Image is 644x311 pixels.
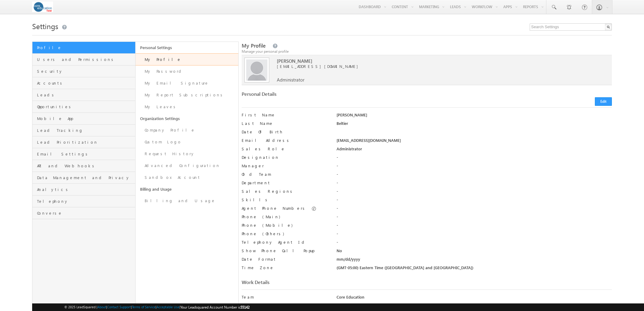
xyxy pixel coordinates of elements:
label: Last Name [242,121,327,126]
div: - [337,239,612,248]
label: Date Format [242,256,327,262]
a: API and Webhooks [32,160,135,172]
a: My Report Subscriptions [136,89,239,101]
div: Personal Details [242,91,422,100]
span: Security [37,69,134,74]
div: Core Education [337,294,612,303]
div: [PERSON_NAME] [337,112,612,121]
a: My Profile [136,53,239,65]
span: Lead Prioritization [37,139,134,145]
div: - [337,189,612,197]
label: Phone (Mobile) [242,222,293,228]
div: - [337,197,612,206]
a: Accounts [32,77,135,89]
div: Work Details [242,279,422,288]
span: Your Leadsquared Account Number is [180,305,250,309]
span: Converse [37,210,134,216]
a: Acceptable Use [156,305,179,309]
a: Advanced Configuration [136,160,239,172]
a: Organization Settings [136,113,239,124]
a: Users and Permissions [32,54,135,65]
div: [EMAIL_ADDRESS][DOMAIN_NAME] [337,138,612,146]
label: Old Team [242,172,327,177]
a: Company Profile [136,124,239,136]
a: Telephony [32,196,135,207]
label: Sales Role [242,146,327,152]
label: First Name [242,112,327,118]
a: Personal Settings [136,42,239,53]
span: Mobile App [37,116,134,121]
a: Lead Tracking [32,125,135,136]
img: Custom Logo [32,2,53,12]
a: Contact Support [107,305,131,309]
label: Show Phone Call Popup [242,248,327,253]
label: Time Zone [242,265,327,270]
span: Profile [37,45,134,50]
div: No [337,248,612,256]
label: Phone (Others) [242,231,327,236]
a: My Password [136,65,239,77]
div: - [337,180,612,189]
span: Lead Tracking [37,128,134,133]
a: Data Management and Privacy [32,172,135,184]
a: Lead Prioritization [32,136,135,148]
label: Department [242,180,327,186]
label: Date Of Birth [242,129,327,135]
div: - [337,214,612,222]
label: Agent Phone Numbers [242,206,307,211]
label: Telephony Agent Id [242,239,327,245]
label: Skills [242,197,327,202]
a: Email Settings [32,148,135,160]
label: Sales Regions [242,189,327,194]
span: My Profile [242,42,266,49]
span: Administrator [277,77,304,82]
a: Opportunities [32,101,135,113]
a: Billing and Usage [136,195,239,207]
a: My Leaves [136,101,239,113]
a: My Email Signature [136,77,239,89]
span: API and Webhooks [37,163,134,169]
a: Leads [32,89,135,101]
span: Email Settings [37,151,134,157]
label: Designation [242,155,327,160]
label: Manager [242,163,327,169]
a: Mobile App [32,113,135,125]
a: Billing and Usage [136,183,239,195]
span: Opportunities [37,104,134,109]
a: Terms of Service [132,305,156,309]
div: Beltier [337,121,612,129]
div: - [337,172,612,180]
span: [EMAIL_ADDRESS][DOMAIN_NAME] [277,64,573,69]
div: - [337,155,612,163]
div: Administrator [337,146,612,155]
div: - [337,222,612,231]
div: - [337,231,612,239]
div: mm/dd/yyyy [337,256,612,265]
label: Holiday Calendar [242,303,327,308]
a: Converse [32,207,135,219]
span: Accounts [37,80,134,86]
button: Edit [595,97,612,106]
span: [PERSON_NAME] [277,58,573,64]
a: Sandbox Account [136,172,239,183]
div: (GMT-05:00) Eastern Time ([GEOGRAPHIC_DATA] and [GEOGRAPHIC_DATA]) [337,265,612,273]
span: Analytics [37,187,134,192]
label: Team [242,294,327,300]
input: Search Settings [530,23,612,31]
label: Phone (Main) [242,214,327,219]
a: Request History [136,148,239,160]
a: About [97,305,106,309]
span: Leads [37,92,134,98]
span: 55142 [240,305,250,309]
div: - [337,163,612,172]
a: Custom Logo [136,136,239,148]
div: Manage your personal profile [242,49,612,54]
label: Email Address [242,138,327,143]
a: Analytics [32,184,135,196]
span: © 2025 LeadSquared | | | | | [64,304,250,310]
span: Data Management and Privacy [37,175,134,180]
a: Security [32,65,135,77]
a: Profile [32,42,135,54]
span: Users and Permissions [37,57,134,62]
div: - [337,206,612,214]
